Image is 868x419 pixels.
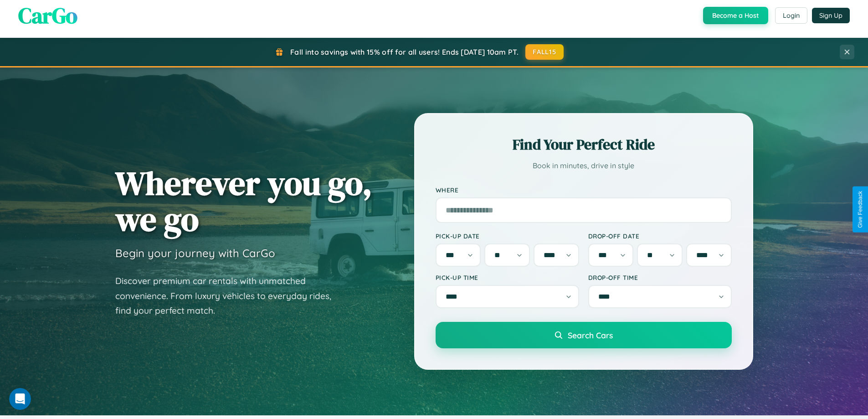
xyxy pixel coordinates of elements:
label: Where [436,186,732,194]
span: CarGo [18,0,77,31]
div: Give Feedback [857,191,863,228]
p: Discover premium car rentals with unmatched convenience. From luxury vehicles to everyday rides, ... [115,274,343,318]
h1: Wherever you go, we go [115,165,372,237]
label: Pick-up Time [436,274,579,281]
button: Become a Host [703,7,768,24]
label: Pick-up Date [436,232,579,240]
span: Fall into savings with 15% off for all users! Ends [DATE] 10am PT. [290,47,519,57]
span: Search Cars [568,330,613,340]
p: Book in minutes, drive in style [436,159,732,172]
h2: Find Your Perfect Ride [436,134,732,155]
label: Drop-off Time [588,274,732,281]
iframe: Intercom live chat [9,388,31,410]
label: Drop-off Date [588,232,732,240]
button: Login [775,7,807,24]
button: Sign Up [812,8,850,23]
button: FALL15 [525,44,564,60]
button: Search Cars [436,322,732,348]
h3: Begin your journey with CarGo [115,246,275,260]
